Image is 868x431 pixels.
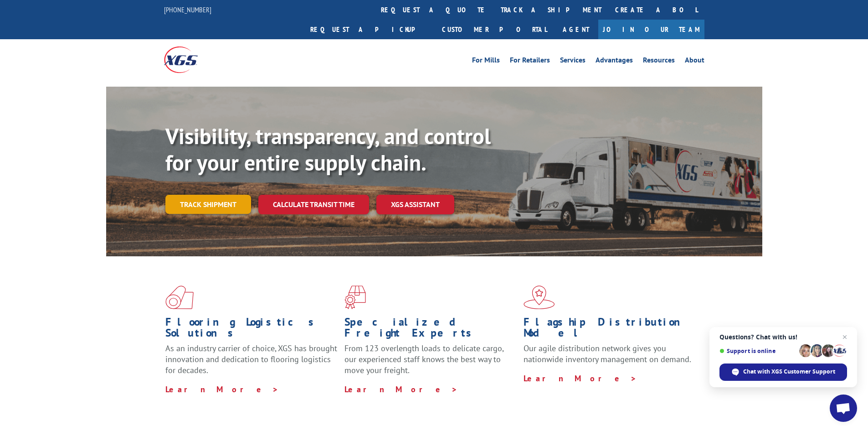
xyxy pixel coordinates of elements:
a: About [685,57,704,67]
a: Learn More > [344,384,458,395]
img: xgs-icon-total-supply-chain-intelligence-red [165,286,194,309]
a: Learn More > [165,384,279,395]
p: From 123 overlength loads to delicate cargo, our experienced staff knows the best way to move you... [344,343,517,384]
a: Request a pickup [303,20,435,39]
h1: Flagship Distribution Model [524,317,696,343]
a: XGS ASSISTANT [376,195,454,214]
a: [PHONE_NUMBER] [164,5,211,14]
div: Open chat [830,395,857,422]
a: Agent [554,20,598,39]
a: Join Our Team [598,20,704,39]
span: Our agile distribution network gives you nationwide inventory management on demand. [524,343,691,364]
a: For Mills [472,57,500,67]
span: Chat with XGS Customer Support [743,368,835,376]
span: Close chat [839,332,850,343]
a: For Retailers [510,57,550,67]
a: Calculate transit time [258,195,369,214]
a: Learn More > [524,373,637,384]
span: Questions? Chat with us! [719,333,847,341]
a: Customer Portal [435,20,554,39]
h1: Specialized Freight Experts [344,317,517,343]
a: Services [560,57,586,67]
span: Support is online [719,348,796,354]
div: Chat with XGS Customer Support [719,363,847,381]
img: xgs-icon-focused-on-flooring-red [344,286,366,309]
img: xgs-icon-flagship-distribution-model-red [524,286,555,309]
b: Visibility, transparency, and control for your entire supply chain. [165,122,491,177]
span: As an industry carrier of choice, XGS has brought innovation and dedication to flooring logistics... [165,343,337,375]
a: Resources [643,57,675,67]
h1: Flooring Logistics Solutions [165,317,338,343]
a: Track shipment [165,195,251,214]
a: Advantages [596,57,633,67]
